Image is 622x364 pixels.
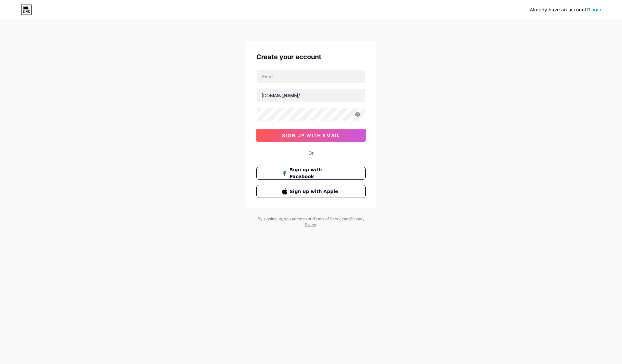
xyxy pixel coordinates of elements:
div: Already have an account? [530,6,601,13]
a: Terms of Service [313,216,344,221]
input: Email [257,70,365,83]
div: By signing up, you agree to our and . [256,216,366,228]
a: Login [589,7,601,12]
div: [DOMAIN_NAME]/ [262,92,300,99]
button: sign up with email [256,129,366,142]
span: Sign up with Apple [290,188,340,195]
button: Sign up with Facebook [256,167,366,180]
div: Or [308,149,314,156]
input: username [257,89,365,102]
div: Create your account [256,52,366,62]
button: Sign up with Apple [256,185,366,198]
span: sign up with email [282,133,340,138]
span: Sign up with Facebook [290,166,340,180]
